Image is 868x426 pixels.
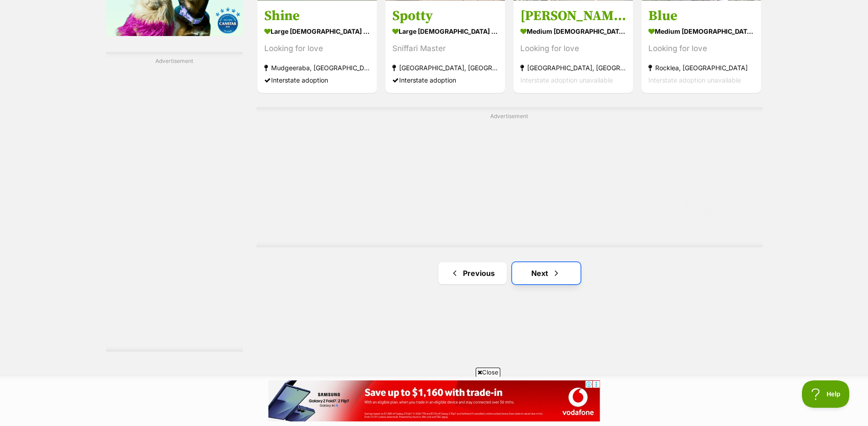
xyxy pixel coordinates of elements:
strong: Rocklea, [GEOGRAPHIC_DATA] [648,61,754,73]
strong: large [DEMOGRAPHIC_DATA] Dog [264,24,370,37]
h3: Spotty [392,7,498,24]
span: Interstate adoption unavailable [520,76,613,83]
iframe: Advertisement [106,69,243,343]
h3: Shine [264,7,370,24]
span: Interstate adoption unavailable [648,76,741,83]
span: Close [476,368,500,377]
div: Looking for love [264,42,370,54]
strong: medium [DEMOGRAPHIC_DATA] Dog [648,24,754,37]
div: Interstate adoption [264,73,370,86]
strong: Mudgeeraba, [GEOGRAPHIC_DATA] [264,61,370,73]
div: Advertisement [257,107,762,247]
nav: Pagination [257,262,762,284]
strong: [GEOGRAPHIC_DATA], [GEOGRAPHIC_DATA] [392,61,498,73]
a: Previous page [438,262,507,284]
div: Interstate adoption [392,73,498,86]
a: Next page [512,262,580,284]
div: Sniffari Master [392,42,498,54]
h3: Blue [648,7,754,24]
iframe: Advertisement [268,380,600,421]
div: Looking for love [520,42,626,54]
h3: [PERSON_NAME] [520,7,626,24]
strong: medium [DEMOGRAPHIC_DATA] Dog [520,24,626,37]
strong: [GEOGRAPHIC_DATA], [GEOGRAPHIC_DATA] [520,61,626,73]
iframe: Advertisement [288,124,730,238]
strong: large [DEMOGRAPHIC_DATA] Dog [392,24,498,37]
div: Looking for love [648,42,754,54]
div: Advertisement [106,52,243,352]
iframe: Help Scout Beacon - Open [802,380,850,408]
